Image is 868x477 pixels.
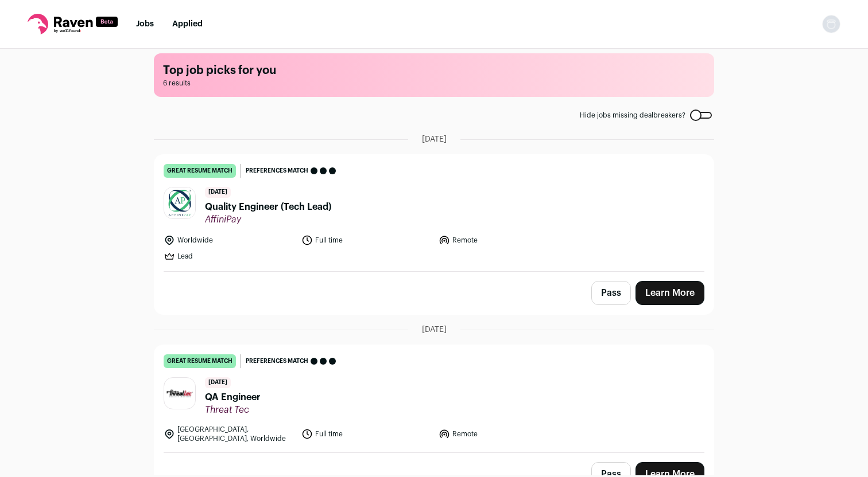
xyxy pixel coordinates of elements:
[246,355,308,367] span: Preferences match
[164,387,195,400] img: 5dc23317f3ddc38aa3ab8fb6b25fbd5e1a98a5b4ab371684c0c47948a0dde794.png
[154,345,714,452] a: great resume match Preferences match [DATE] QA Engineer Threat Tec [GEOGRAPHIC_DATA], [GEOGRAPHIC...
[246,165,308,177] span: Preferences match
[635,281,704,305] a: Learn More
[822,15,840,33] button: Open dropdown
[422,324,447,335] span: [DATE]
[164,354,236,368] div: great resume match
[164,187,195,218] img: 2f8932047b38b13ea8c22993493413dee25ec8f41dffd4dbc2593ee9a470bb03.jpg
[205,214,331,225] span: AffiniPay
[172,20,203,28] a: Applied
[205,404,261,416] span: Threat Tec
[164,234,294,246] li: Worldwide
[136,20,154,28] a: Jobs
[439,425,569,443] li: Remote
[164,251,294,262] li: Lead
[580,111,685,120] span: Hide jobs missing dealbreakers?
[822,15,840,33] img: nopic.png
[154,155,714,271] a: great resume match Preferences match [DATE] Quality Engineer (Tech Lead) AffiniPay Worldwide Full...
[164,164,236,178] div: great resume match
[205,390,261,404] span: QA Engineer
[422,134,447,145] span: [DATE]
[301,234,432,246] li: Full time
[439,234,569,246] li: Remote
[163,79,705,88] span: 6 results
[164,425,294,443] li: [GEOGRAPHIC_DATA], [GEOGRAPHIC_DATA], Worldwide
[301,425,432,443] li: Full time
[591,281,631,305] button: Pass
[163,62,705,79] h1: Top job picks for you
[205,200,331,214] span: Quality Engineer (Tech Lead)
[205,187,231,198] span: [DATE]
[205,377,231,388] span: [DATE]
